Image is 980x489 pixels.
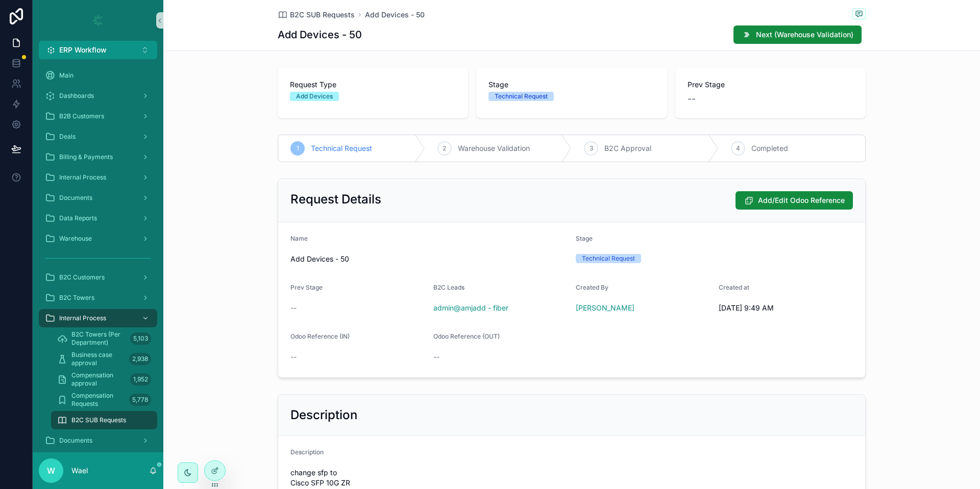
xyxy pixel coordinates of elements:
span: 1 [297,144,299,152]
span: B2C SUB Requests [71,416,126,424]
h2: Description [290,407,357,423]
span: Dashboards [59,92,94,100]
a: Internal Process [39,309,157,327]
span: -- [290,352,297,362]
span: -- [290,303,297,313]
a: Documents [39,189,157,207]
div: 1,952 [130,373,151,385]
a: B2C Customers [39,268,157,287]
span: B2C Towers [59,294,94,302]
img: App logo [90,12,106,29]
span: Odoo Reference (OUT) [433,332,500,340]
span: Data Reports [59,214,97,222]
span: Business case approval [71,351,125,367]
span: Documents [59,436,92,445]
a: Warehouse [39,229,157,248]
a: Add Devices - 50 [365,10,425,20]
span: [DATE] 9:49 AM [719,303,853,313]
div: 5,778 [129,394,151,406]
a: [PERSON_NAME] [576,303,634,313]
span: B2B Customers [59,112,104,120]
button: Add/Edit Odoo Reference [736,191,853,210]
span: Name [290,235,308,242]
div: Add Devices [296,92,333,101]
span: B2C Customers [59,273,105,281]
span: Completed [751,143,788,153]
a: Business case approval2,938 [51,350,157,368]
div: 2,938 [129,353,151,365]
a: Billing & Payments [39,148,157,166]
a: Main [39,66,157,85]
a: Dashboards [39,87,157,105]
span: Next (Warehouse Validation) [756,30,853,40]
a: B2B Customers [39,107,157,125]
span: W [47,465,55,477]
span: B2C SUB Requests [290,10,355,20]
span: Prev Stage [688,80,853,90]
span: B2C Approval [604,143,651,153]
a: Data Reports [39,209,157,227]
span: Add Devices - 50 [290,254,568,264]
span: Request Type [290,80,456,90]
span: Billing & Payments [59,153,113,161]
span: Stage [488,80,654,90]
span: Internal Process [59,314,106,322]
span: Warehouse Validation [458,143,530,153]
a: B2C Towers (Per Department)5,103 [51,329,157,348]
span: Odoo Reference (IN) [290,332,350,340]
a: admin@amjadd - fiber [433,303,508,313]
span: Created By [576,284,608,291]
span: -- [433,352,439,362]
span: Technical Request [311,143,372,153]
div: scrollable content [33,59,163,452]
a: Internal Process [39,168,157,187]
span: 4 [736,144,740,152]
span: Deals [59,133,76,141]
h1: Add Devices - 50 [278,28,362,42]
span: B2C Leads [433,284,464,291]
a: Compensation approval1,952 [51,370,157,389]
span: ERP Workflow [59,45,107,55]
div: 5,103 [130,332,151,345]
button: Select Button [39,41,157,59]
span: Main [59,71,73,80]
span: -- [688,92,696,106]
span: Compensation Requests [71,392,125,408]
span: Prev Stage [290,284,323,291]
a: B2C Towers [39,289,157,307]
span: Compensation approval [71,371,126,388]
a: B2C SUB Requests [278,10,355,20]
h2: Request Details [290,191,381,208]
span: change sfp to Cisco SFP 10G ZR [290,468,425,488]
span: Created at [719,284,749,291]
span: Internal Process [59,173,106,182]
span: 2 [443,144,446,152]
span: Stage [576,235,593,242]
a: Deals [39,127,157,146]
span: 3 [590,144,593,152]
span: B2C Towers (Per Department) [71,330,126,347]
a: B2C SUB Requests [51,411,157,429]
a: Compensation Requests5,778 [51,391,157,409]
span: Documents [59,194,92,202]
div: Technical Request [495,92,548,101]
span: Warehouse [59,235,92,243]
p: Wael [71,466,88,476]
button: Next (Warehouse Validation) [733,25,862,44]
a: Documents [39,431,157,450]
span: Add/Edit Odoo Reference [758,195,845,205]
div: Technical Request [582,254,635,263]
span: Description [290,448,324,456]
